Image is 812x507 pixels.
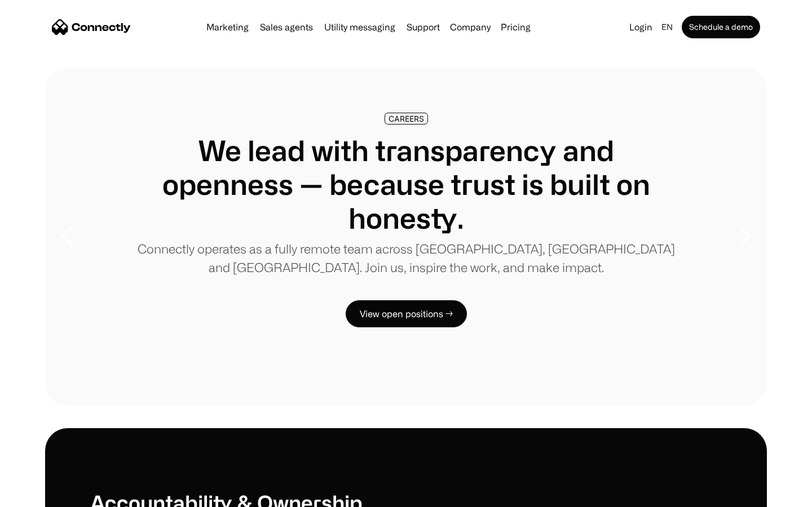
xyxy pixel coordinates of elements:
aside: Language selected: English [11,486,68,503]
h1: We lead with transparency and openness — because trust is built on honesty. [135,134,677,235]
a: Schedule a demo [682,16,760,38]
a: Support [402,23,444,32]
a: Marketing [202,23,253,32]
a: Sales agents [255,23,317,32]
ul: Language list [23,487,68,503]
a: Pricing [496,23,535,32]
a: Utility messaging [320,23,400,32]
div: Company [450,19,491,35]
a: Login [625,19,657,35]
div: en [661,19,673,35]
p: Connectly operates as a fully remote team across [GEOGRAPHIC_DATA], [GEOGRAPHIC_DATA] and [GEOGRA... [135,239,677,277]
a: View open positions → [346,300,467,327]
div: CAREERS [389,114,424,123]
